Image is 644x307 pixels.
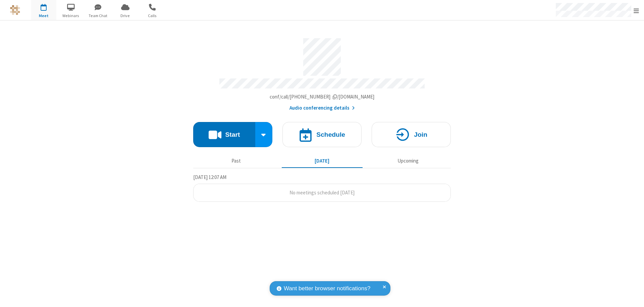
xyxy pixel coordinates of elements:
[372,122,451,147] button: Join
[284,284,370,293] span: Want better browser notifications?
[282,155,363,167] button: [DATE]
[193,173,451,202] section: Today's Meetings
[113,13,138,19] span: Drive
[289,189,355,196] span: No meetings scheduled [DATE]
[58,13,84,19] span: Webinars
[225,131,240,138] h4: Start
[193,33,451,112] section: Account details
[414,131,427,138] h4: Join
[270,93,375,101] button: Copy my meeting room linkCopy my meeting room link
[368,155,448,167] button: Upcoming
[270,94,375,100] span: Copy my meeting room link
[86,13,111,19] span: Team Chat
[193,122,255,147] button: Start
[255,122,273,147] div: Start conference options
[140,13,165,19] span: Calls
[10,5,20,15] img: QA Selenium DO NOT DELETE OR CHANGE
[289,104,355,112] button: Audio conferencing details
[316,131,345,138] h4: Schedule
[31,13,56,19] span: Meet
[282,122,362,147] button: Schedule
[196,155,277,167] button: Past
[193,174,226,180] span: [DATE] 12:07 AM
